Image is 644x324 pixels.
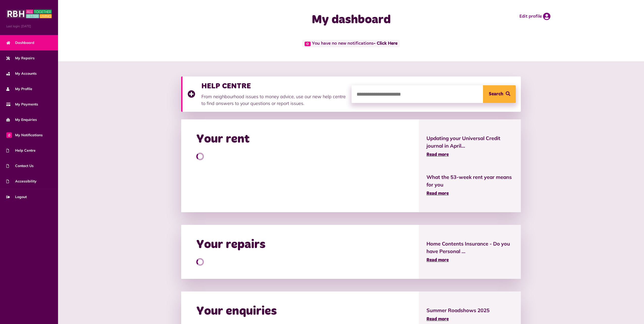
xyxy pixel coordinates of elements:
h2: Your enquiries [196,304,277,319]
span: What the 53-week rent year means for you [426,173,513,188]
span: Home Contents Insurance - Do you have Personal ... [426,240,513,255]
span: My Notifications [6,132,43,138]
h3: HELP CENTRE [201,82,347,91]
img: MyRBH [6,9,52,19]
span: My Payments [6,102,38,107]
span: Dashboard [6,40,34,45]
span: 0 [305,42,311,46]
button: Search [483,85,516,103]
a: Summer Roadshows 2025 Read more [426,307,513,323]
span: My Enquiries [6,117,37,122]
span: My Repairs [6,56,35,61]
span: Updating your Universal Credit journal in April... [426,134,513,150]
span: Last login: [DATE] [6,24,52,29]
span: Read more [426,258,449,262]
span: 0 [6,132,12,138]
span: Summer Roadshows 2025 [426,307,513,314]
h2: Your rent [196,132,250,147]
span: Logout [6,194,27,200]
a: Home Contents Insurance - Do you have Personal ... Read more [426,240,513,264]
a: Updating your Universal Credit journal in April... Read more [426,134,513,158]
span: Contact Us [6,163,34,169]
span: Read more [426,152,449,157]
h1: My dashboard [250,13,452,27]
span: Accessibility [6,179,37,184]
span: Read more [426,191,449,196]
a: Edit profile [519,13,550,20]
span: My Accounts [6,71,37,76]
span: You have no new notifications [302,40,399,47]
h2: Your repairs [196,237,265,252]
a: What the 53-week rent year means for you Read more [426,173,513,197]
span: Read more [426,317,449,321]
span: My Profile [6,86,32,92]
span: Search [489,85,503,103]
a: - Click Here [373,41,397,46]
span: Help Centre [6,148,36,153]
p: From neighbourhood issues to money advice, use our new help centre to find answers to your questi... [201,93,347,107]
